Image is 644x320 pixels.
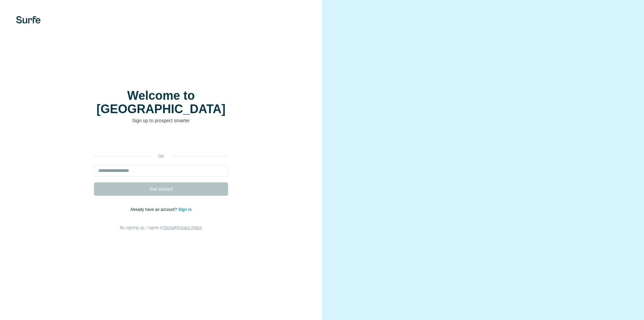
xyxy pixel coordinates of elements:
iframe: Sign in with Google Button [91,134,231,149]
p: Sign up to prospect smarter [94,117,228,124]
a: Terms [163,225,174,230]
span: By signing up, I agree to & [120,225,202,230]
p: or [150,153,172,159]
img: Surfe's logo [16,16,41,24]
span: Already have an account? [130,207,178,212]
h1: Welcome to [GEOGRAPHIC_DATA] [94,89,228,116]
a: Privacy Policy [177,225,202,230]
a: Sign in [178,207,192,212]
